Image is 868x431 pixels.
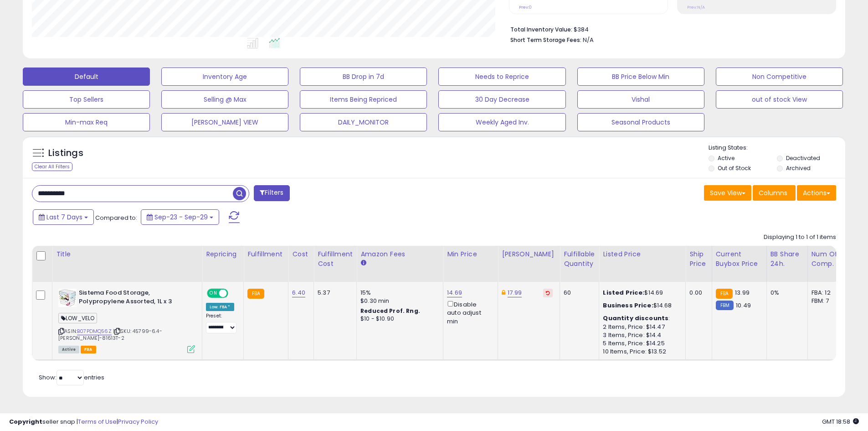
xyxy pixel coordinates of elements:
[300,113,427,131] button: DAILY_MONITOR
[360,289,436,297] div: 15%
[23,113,150,131] button: Min-max Req
[56,249,198,259] div: Title
[77,327,112,335] a: B07PDMQ56Z
[247,289,264,299] small: FBA
[208,290,219,297] span: ON
[318,249,353,269] div: Fulfillment Cost
[704,185,751,201] button: Save View
[716,249,763,269] div: Current Buybox Price
[603,323,678,331] div: 2 Items, Price: $14.47
[603,289,678,297] div: $14.69
[753,185,796,201] button: Columns
[78,417,117,426] a: Terms of Use
[770,249,804,269] div: BB Share 24h.
[46,213,82,222] span: Last 7 Days
[716,289,733,299] small: FBA
[603,288,644,297] b: Listed Price:
[58,289,77,307] img: 41vBVJsLl2L._SL40_.jpg
[718,154,734,162] label: Active
[577,90,704,109] button: Vishal
[32,162,72,171] div: Clear All Filters
[603,331,678,339] div: 3 Items, Price: $14.4
[438,68,565,86] button: Needs to Reprice
[58,289,195,352] div: ASIN:
[735,288,750,297] span: 13.99
[438,90,565,109] button: 30 Day Decrease
[360,307,420,315] b: Reduced Prof. Rng.
[141,209,219,225] button: Sep-23 - Sep-29
[227,290,241,297] span: OFF
[95,213,137,222] span: Compared to:
[254,185,289,201] button: Filters
[360,315,436,323] div: $10 - $10.90
[764,233,836,242] div: Displaying 1 to 1 of 1 items
[9,418,158,426] div: seller snap | |
[360,259,366,267] small: Amazon Fees.
[709,144,845,152] p: Listing States:
[360,249,439,259] div: Amazon Fees
[48,147,83,160] h5: Listings
[564,289,592,297] div: 60
[360,297,436,305] div: $0.30 min
[603,301,678,310] div: $14.68
[812,249,845,269] div: Num of Comp.
[510,23,829,34] li: $384
[759,188,787,197] span: Columns
[564,249,595,269] div: Fulfillable Quantity
[718,164,751,172] label: Out of Stock
[716,301,734,310] small: FBM
[9,417,42,426] strong: Copyright
[447,249,494,259] div: Min Price
[786,154,820,162] label: Deactivated
[39,373,104,382] span: Show: entries
[81,346,96,353] span: FBA
[786,164,811,172] label: Archived
[812,289,842,297] div: FBA: 12
[206,249,240,259] div: Repricing
[161,113,288,131] button: [PERSON_NAME] VIEW
[603,301,653,310] b: Business Price:
[603,314,668,322] b: Quantity discounts
[689,249,708,269] div: Ship Price
[797,185,836,201] button: Actions
[58,327,162,341] span: | SKU: 45799-6.4-[PERSON_NAME]-81613T-2
[812,297,842,305] div: FBM: 7
[300,68,427,86] button: BB Drop in 7d
[161,68,288,86] button: Inventory Age
[603,314,678,322] div: :
[447,288,462,297] a: 14.69
[577,68,704,86] button: BB Price Below Min
[603,348,678,356] div: 10 Items, Price: $13.52
[292,288,305,297] a: 6.40
[519,5,532,10] small: Prev: 0
[438,113,565,131] button: Weekly Aged Inv.
[736,301,751,310] span: 10.49
[154,213,208,222] span: Sep-23 - Sep-29
[502,249,556,259] div: [PERSON_NAME]
[318,289,349,297] div: 5.37
[583,36,594,44] span: N/A
[603,339,678,348] div: 5 Items, Price: $14.25
[247,249,284,259] div: Fulfillment
[689,289,704,297] div: 0.00
[58,313,97,323] span: LOW_VELO
[23,90,150,109] button: Top Sellers
[508,288,522,297] a: 17.99
[716,90,843,109] button: out of stock View
[118,417,158,426] a: Privacy Policy
[23,68,150,86] button: Default
[447,299,491,326] div: Disable auto adjust min
[822,417,859,426] span: 2025-10-7 18:58 GMT
[292,249,310,259] div: Cost
[510,36,581,44] b: Short Term Storage Fees:
[206,313,236,333] div: Preset:
[58,346,79,353] span: All listings currently available for purchase on Amazon
[577,113,704,131] button: Seasonal Products
[603,249,682,259] div: Listed Price
[687,5,705,10] small: Prev: N/A
[770,289,801,297] div: 0%
[161,90,288,109] button: Selling @ Max
[79,289,190,308] b: Sistema Food Storage, Polypropylene Assorted, 1L x 3
[716,68,843,86] button: Non Competitive
[510,26,572,33] b: Total Inventory Value:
